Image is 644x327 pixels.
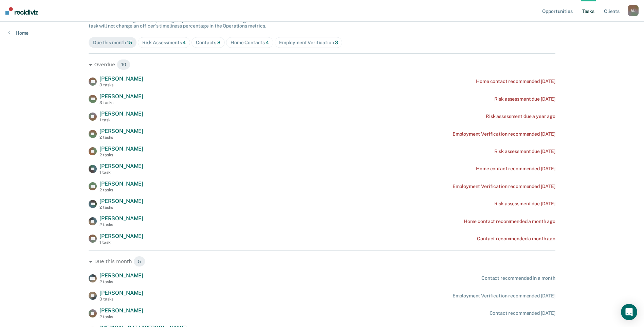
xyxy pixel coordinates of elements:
[628,5,639,16] button: MJ
[453,293,555,299] div: Employment Verification recommended [DATE]
[99,110,143,117] span: [PERSON_NAME]
[628,5,639,16] div: M J
[464,219,555,224] div: Home contact recommended a month ago
[486,114,555,119] div: Risk assessment due a year ago
[490,310,555,316] div: Contact recommended [DATE]
[99,205,143,210] div: 2 tasks
[196,40,220,46] div: Contacts
[621,304,637,320] div: Open Intercom Messenger
[99,100,143,105] div: 3 tasks
[127,40,132,45] span: 15
[183,40,186,45] span: 4
[89,256,555,267] div: Due this month 5
[99,240,143,245] div: 1 task
[99,135,143,140] div: 2 tasks
[494,96,555,102] div: Risk assessment due [DATE]
[99,314,143,319] div: 2 tasks
[99,83,143,87] div: 3 tasks
[99,118,143,122] div: 1 task
[266,40,269,45] span: 4
[477,236,555,242] div: Contact recommended a month ago
[99,145,143,152] span: [PERSON_NAME]
[99,290,143,296] span: [PERSON_NAME]
[99,272,143,279] span: [PERSON_NAME]
[133,256,145,267] span: 5
[99,170,143,175] div: 1 task
[99,128,143,134] span: [PERSON_NAME]
[481,275,555,281] div: Contact recommended in a month
[99,180,143,187] span: [PERSON_NAME]
[93,40,132,46] div: Due this month
[99,222,143,227] div: 2 tasks
[99,307,143,314] span: [PERSON_NAME]
[99,198,143,204] span: [PERSON_NAME]
[99,93,143,100] span: [PERSON_NAME]
[279,40,338,46] div: Employment Verification
[453,131,555,137] div: Employment Verification recommended [DATE]
[89,59,555,70] div: Overdue 10
[99,163,143,169] span: [PERSON_NAME]
[8,30,29,36] a: Home
[453,184,555,189] div: Employment Verification recommended [DATE]
[476,79,555,84] div: Home contact recommended [DATE]
[99,188,143,192] div: 2 tasks
[494,201,555,207] div: Risk assessment due [DATE]
[99,153,143,157] div: 2 tasks
[99,233,143,239] span: [PERSON_NAME]
[494,149,555,154] div: Risk assessment due [DATE]
[476,166,555,172] div: Home contact recommended [DATE]
[217,40,220,45] span: 8
[5,7,38,15] img: Recidiviz
[335,40,338,45] span: 3
[231,40,269,46] div: Home Contacts
[142,40,186,46] div: Risk Assessments
[99,75,143,82] span: [PERSON_NAME]
[99,297,143,302] div: 3 tasks
[89,18,266,29] span: The clients below might have upcoming requirements this month. Hiding a below task will not chang...
[117,59,131,70] span: 10
[99,215,143,222] span: [PERSON_NAME]
[99,279,143,284] div: 2 tasks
